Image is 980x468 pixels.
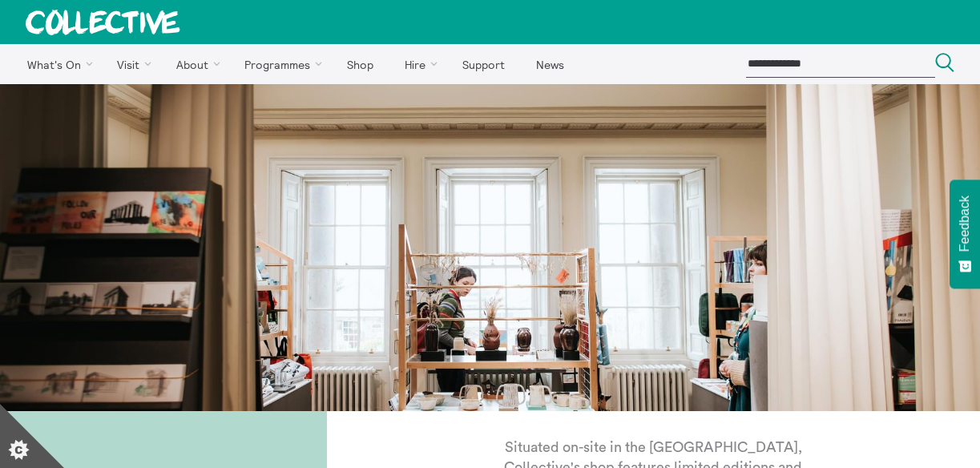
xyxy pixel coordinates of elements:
a: Programmes [231,44,330,84]
button: Feedback - Show survey [950,180,980,288]
a: What's On [13,44,100,84]
a: Support [448,44,518,84]
a: Hire [391,44,446,84]
a: Visit [103,44,159,84]
a: Shop [333,44,387,84]
span: Feedback [958,196,972,252]
a: About [162,44,228,84]
a: News [522,44,578,84]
